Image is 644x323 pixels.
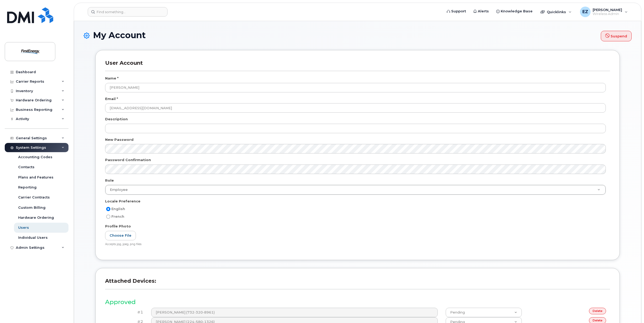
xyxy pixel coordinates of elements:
[106,215,110,219] input: French
[105,299,610,305] h3: Approved
[111,207,125,211] span: English
[589,308,606,314] a: delete
[109,310,143,315] h4: #1
[105,157,151,162] label: Password Confirmation
[105,96,118,101] label: Email *
[111,215,124,218] span: French
[105,199,140,204] label: Locale Preference
[106,207,110,211] input: English
[105,60,610,71] h3: User Account
[105,178,114,183] label: Role
[105,137,134,142] label: New Password
[601,31,632,41] button: Suspend
[105,224,131,229] label: Profile Photo
[105,242,606,246] div: Accepts jpg, jpeg, png files
[105,231,136,241] label: Choose File
[105,117,128,122] label: Description
[107,187,128,192] span: Employee
[83,31,632,41] h1: My Account
[105,76,119,81] label: Name *
[105,185,606,195] a: Employee
[105,278,610,289] h3: Attached Devices:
